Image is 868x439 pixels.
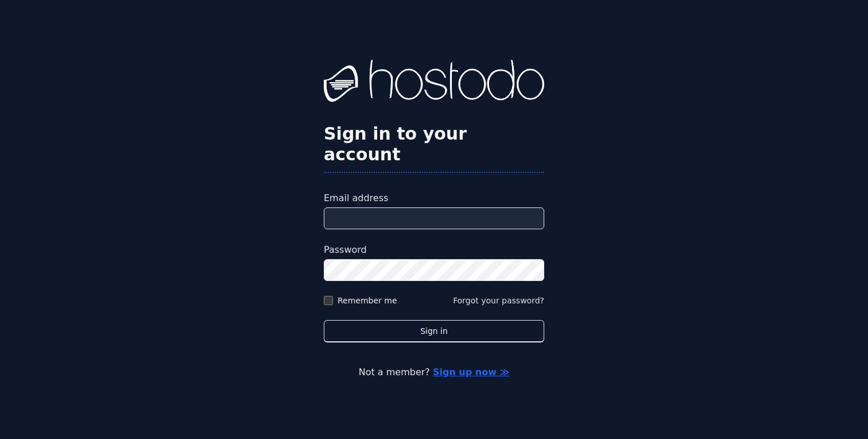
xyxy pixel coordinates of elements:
button: Sign in [324,320,544,342]
label: Password [324,243,544,257]
label: Email address [324,191,544,205]
a: Sign up now ≫ [433,367,509,378]
h2: Sign in to your account [324,124,544,165]
p: Not a member? [55,365,813,379]
img: Hostodo [324,60,544,106]
button: Forgot your password? [453,295,544,306]
label: Remember me [338,295,397,306]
